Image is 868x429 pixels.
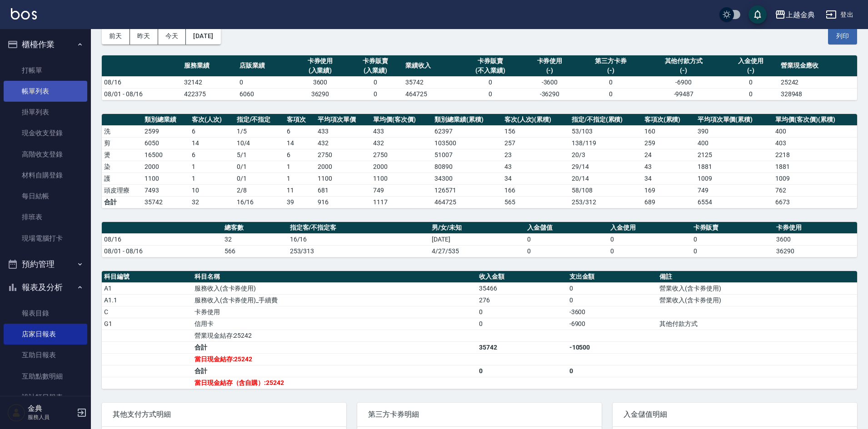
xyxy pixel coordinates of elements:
div: 卡券使用 [295,56,346,66]
td: 276 [477,294,567,306]
a: 掛單列表 [4,102,87,123]
th: 指定/不指定(累積) [569,114,642,126]
td: 328948 [778,88,857,100]
td: 1 [284,173,315,184]
td: 08/16 [102,233,222,245]
td: 服務收入(含卡券使用)_手續費 [192,294,477,306]
td: 35742 [142,196,190,208]
td: 16/16 [288,233,430,245]
td: 2218 [773,149,857,161]
a: 高階收支登錄 [4,144,87,165]
p: 服務人員 [28,413,74,421]
td: 390 [695,125,773,137]
td: 信用卡 [192,318,477,330]
td: 當日現金結存（含自購）:25242 [192,377,477,389]
td: 燙 [102,149,142,161]
td: 259 [642,137,695,149]
td: 洗 [102,125,142,137]
button: 登出 [822,6,857,23]
td: 0 [577,76,644,88]
td: 36290 [293,88,348,100]
img: Person [7,404,25,422]
td: 432 [371,137,432,149]
td: 34300 [432,173,502,184]
td: 2 / 8 [234,184,285,196]
td: 10 [190,184,234,196]
th: 營業現金應收 [778,55,857,77]
td: 營業收入(含卡券使用) [657,294,857,306]
td: 6554 [695,196,773,208]
div: (入業績) [295,66,346,75]
td: 0 [348,88,403,100]
td: 2750 [315,149,371,161]
div: (-) [647,66,721,75]
td: 464725 [432,196,502,208]
td: -6900 [567,318,658,330]
td: 0 [237,76,293,88]
td: 2000 [371,161,432,173]
th: 總客數 [222,222,288,234]
td: 762 [773,184,857,196]
table: a dense table [102,271,857,389]
td: 400 [695,137,773,149]
td: 6673 [773,196,857,208]
th: 收入金額 [477,271,567,283]
td: 14 [190,137,234,149]
td: 0 [348,76,403,88]
td: 0 / 1 [234,161,285,173]
div: 第三方卡券 [579,56,642,66]
td: 103500 [432,137,502,149]
th: 服務業績 [182,55,237,77]
a: 帳單列表 [4,81,87,102]
td: 1009 [695,173,773,184]
td: 0 [567,294,658,306]
th: 入金使用 [608,222,691,234]
td: 2000 [315,161,371,173]
td: 染 [102,161,142,173]
div: 卡券使用 [524,56,575,66]
td: 0 [477,306,567,318]
td: 160 [642,125,695,137]
td: 14 [284,137,315,149]
td: A1.1 [102,294,192,306]
td: 51007 [432,149,502,161]
td: 08/01 - 08/16 [102,245,222,257]
td: 166 [502,184,569,196]
th: 單均價(客次價)(累積) [773,114,857,126]
td: 營業現金結存:25242 [192,330,477,341]
td: 253/313 [288,245,430,257]
td: 138 / 119 [569,137,642,149]
td: 0 [608,233,691,245]
td: -3600 [522,76,578,88]
button: save [748,5,767,24]
a: 店家日報表 [4,324,87,345]
td: 10 / 4 [234,137,285,149]
a: 互助日報表 [4,345,87,365]
td: 服務收入(含卡券使用) [192,282,477,294]
td: 3600 [774,233,857,245]
td: 29 / 14 [569,161,642,173]
td: 0 [477,365,567,377]
td: 422375 [182,88,237,100]
td: -10500 [567,341,658,353]
td: -6900 [644,76,723,88]
span: 其他支付方式明細 [113,410,335,419]
td: 2599 [142,125,190,137]
td: G1 [102,318,192,330]
a: 每日結帳 [4,186,87,207]
td: 頭皮理療 [102,184,142,196]
td: 58 / 108 [569,184,642,196]
th: 客項次 [284,114,315,126]
td: 剪 [102,137,142,149]
td: 916 [315,196,371,208]
td: 62397 [432,125,502,137]
th: 類別總業績(累積) [432,114,502,126]
td: 0 [608,245,691,257]
a: 現金收支登錄 [4,123,87,143]
th: 平均項次單價 [315,114,371,126]
td: 32 [222,233,288,245]
td: 合計 [192,341,477,353]
div: 上越金典 [786,9,815,20]
td: 23 [502,149,569,161]
div: (入業績) [350,66,401,75]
